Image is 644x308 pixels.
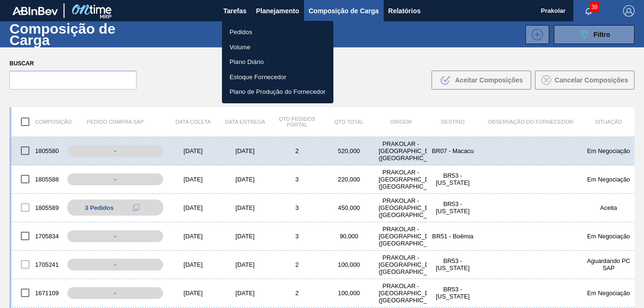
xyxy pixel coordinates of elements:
a: Plano de Produção do Fornecedor [222,84,333,100]
a: Plano Diário [222,54,333,70]
a: Volume [222,40,333,55]
a: Estoque Fornecedor [222,70,333,85]
a: Pedidos [222,25,333,40]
